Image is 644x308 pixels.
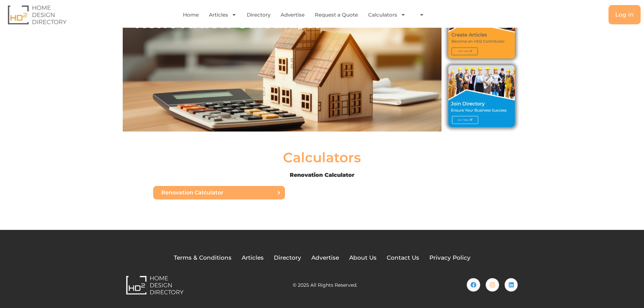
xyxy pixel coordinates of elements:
a: Directory [247,7,270,23]
h2: © 2025 All Rights Reserved. [293,283,357,287]
a: Contact Us [387,254,419,262]
a: Directory [274,254,301,262]
a: Advertise [311,254,339,262]
a: Renovation Calculator [153,186,285,199]
a: Advertise [281,7,305,23]
a: About Us [349,254,377,262]
a: Request a Quote [315,7,358,23]
a: Privacy Policy [429,254,471,262]
nav: Menu [131,7,481,23]
h2: Calculators [283,151,361,164]
a: Terms & Conditions [174,254,232,262]
a: Articles [209,7,237,23]
b: Renovation Calculator [290,172,354,178]
span: Log in [615,12,634,18]
a: Articles [242,254,264,262]
img: Join Directory [448,65,515,127]
a: Calculators [368,7,406,23]
a: Log in [609,5,641,24]
a: Home [183,7,199,23]
span: Renovation Calculator [161,190,223,195]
